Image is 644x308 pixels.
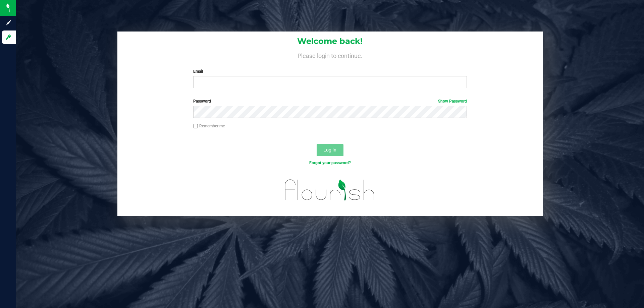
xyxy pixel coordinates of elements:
[323,147,336,152] span: Log In
[317,144,343,156] button: Log In
[309,161,351,165] a: Forgot your password?
[5,34,12,41] inline-svg: Log in
[193,123,225,129] label: Remember me
[117,51,543,59] h4: Please login to continue.
[193,99,211,104] span: Password
[438,99,467,104] a: Show Password
[193,68,467,74] label: Email
[193,124,198,129] input: Remember me
[5,19,12,26] inline-svg: Sign up
[277,173,383,207] img: flourish_logo.svg
[117,37,543,46] h1: Welcome back!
